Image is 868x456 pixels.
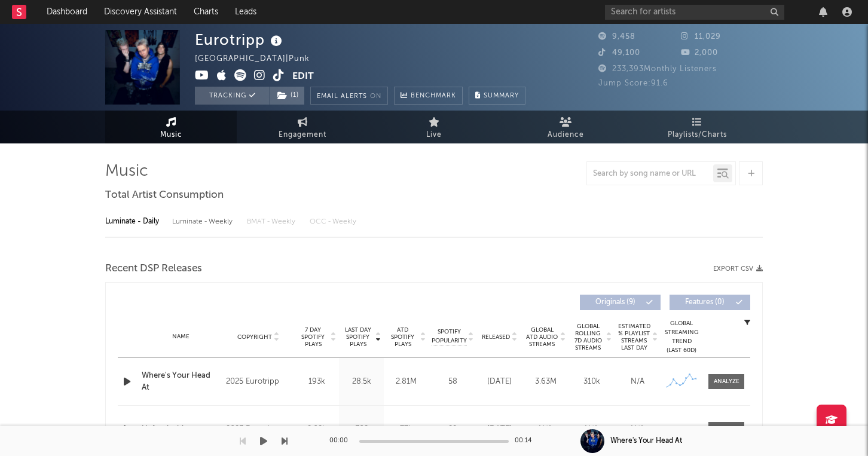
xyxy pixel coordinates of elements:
[479,424,519,436] div: [DATE]
[610,436,682,446] div: Where's Your Head At
[548,128,584,142] span: Audience
[571,323,604,351] span: Global Rolling 7D Audio Streams
[571,376,612,388] div: 310k
[482,333,510,341] span: Released
[142,370,220,393] a: Where's Your Head At
[618,424,658,436] div: N/A
[432,328,467,345] span: Spotify Popularity
[484,93,519,99] span: Summary
[618,323,650,351] span: Estimated % Playlist Streams Last Day
[237,111,368,143] a: Engagement
[598,65,717,73] span: 233,393 Monthly Listeners
[105,212,160,232] div: Luminate - Daily
[598,49,640,57] span: 49,100
[226,423,291,437] div: 2023 Eurotripp
[618,376,658,388] div: N/A
[664,319,699,355] div: Global Streaming Trend (Last 60D)
[310,87,388,105] button: Email AlertsOn
[368,111,500,143] a: Live
[195,52,323,66] div: [GEOGRAPHIC_DATA] | Punk
[681,49,718,57] span: 2,000
[588,299,643,306] span: Originals ( 9 )
[195,87,270,105] button: Tracking
[479,376,519,388] div: [DATE]
[631,111,763,143] a: Playlists/Charts
[500,111,631,143] a: Audience
[605,5,784,20] input: Search for artists
[432,376,473,388] div: 58
[226,375,291,389] div: 2025 Eurotripp
[713,265,763,273] button: Export CSV
[411,89,456,103] span: Benchmark
[670,295,750,310] button: Features(0)
[370,93,381,100] em: On
[525,376,566,388] div: 3.63M
[342,424,381,436] div: 302
[342,326,374,348] span: Last Day Spotify Plays
[105,188,224,203] span: Total Artist Consumption
[270,87,305,105] span: ( 1 )
[142,424,220,436] a: Unforgivable
[598,79,668,87] span: Jump Score: 91.6
[525,326,558,348] span: Global ATD Audio Streams
[342,376,381,388] div: 28.5k
[142,332,220,341] div: Name
[598,33,635,41] span: 9,458
[237,333,272,341] span: Copyright
[580,295,661,310] button: Originals(9)
[297,376,336,388] div: 193k
[681,33,721,41] span: 11,029
[432,424,473,436] div: 29
[270,87,304,105] button: (1)
[292,69,314,84] button: Edit
[525,424,566,436] div: N/A
[571,424,612,436] div: N/A
[677,299,732,306] span: Features ( 0 )
[105,111,237,143] a: Music
[387,424,426,436] div: 77k
[668,128,727,142] span: Playlists/Charts
[195,30,285,50] div: Eurotripp
[172,212,235,232] div: Luminate - Weekly
[587,169,713,179] input: Search by song name or URL
[515,434,539,448] div: 00:14
[394,87,463,105] a: Benchmark
[297,326,329,348] span: 7 Day Spotify Plays
[329,434,353,448] div: 00:00
[279,128,326,142] span: Engagement
[387,326,418,348] span: ATD Spotify Plays
[105,262,202,276] span: Recent DSP Releases
[469,87,525,105] button: Summary
[297,424,336,436] div: 2.02k
[387,376,426,388] div: 2.81M
[160,128,182,142] span: Music
[426,128,442,142] span: Live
